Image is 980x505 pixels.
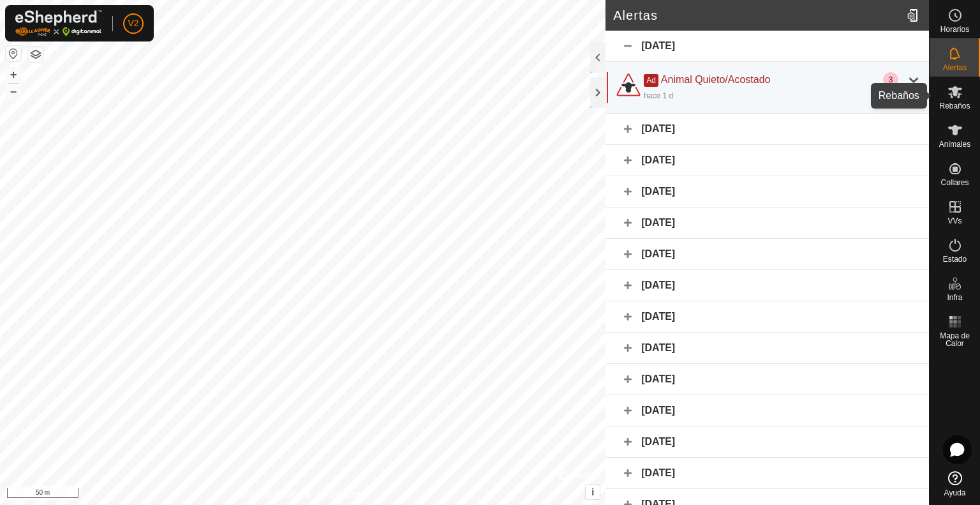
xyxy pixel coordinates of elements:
a: Contáctenos [326,488,369,500]
img: Logo Gallagher [15,10,102,36]
div: [DATE] [605,239,929,270]
div: [DATE] [605,395,929,426]
span: Mapa de Calor [933,332,977,347]
span: Alertas [943,64,967,72]
span: Ayuda [944,489,966,497]
h2: Alertas [613,8,902,23]
span: Animal Quieto/Acostado [661,74,771,85]
button: + [6,67,21,82]
div: hace 1 d [644,90,673,102]
div: [DATE] [605,176,929,207]
div: [DATE] [605,301,929,333]
span: Estado [943,255,967,263]
span: VVs [947,217,961,225]
span: V2 [128,17,138,30]
a: Ayuda [930,466,980,502]
div: 3 [883,72,898,87]
div: [DATE] [605,114,929,145]
div: [DATE] [605,426,929,458]
span: Animales [939,140,970,148]
button: – [6,84,21,99]
span: Rebaños [939,102,970,110]
a: Política de Privacidad [237,488,310,500]
div: [DATE] [605,270,929,301]
button: Restablecer Mapa [6,46,21,61]
div: [DATE] [605,31,929,62]
span: Ad [644,74,658,87]
div: [DATE] [605,207,929,239]
button: i [586,485,600,499]
span: i [591,486,594,497]
div: [DATE] [605,333,929,364]
span: Collares [940,179,969,186]
span: Horarios [940,26,969,33]
div: [DATE] [605,364,929,395]
button: Capas del Mapa [28,47,43,62]
div: [DATE] [605,458,929,489]
div: [DATE] [605,145,929,176]
span: Infra [947,294,962,301]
